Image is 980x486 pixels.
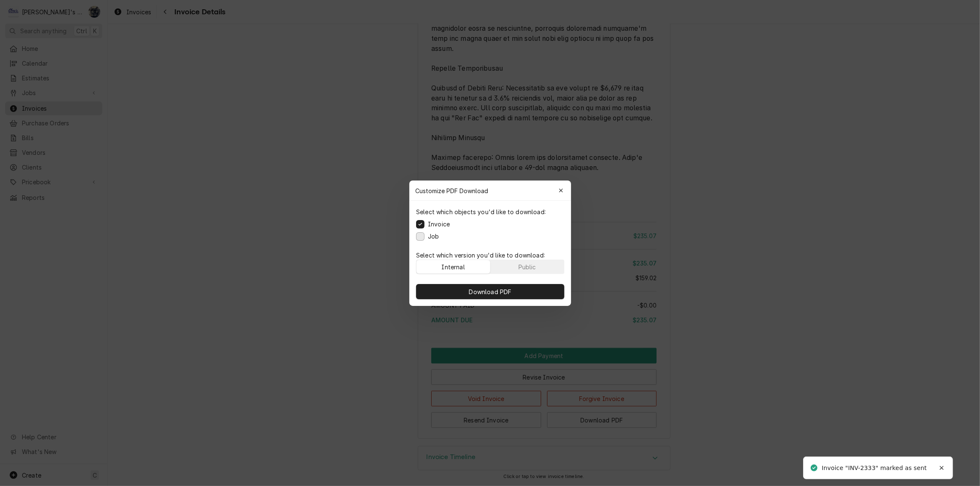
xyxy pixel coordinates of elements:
div: Public [518,262,536,271]
span: Download PDF [467,287,513,296]
button: Download PDF [416,284,564,299]
label: Job [428,232,439,241]
div: Internal [441,262,465,271]
p: Select which version you'd like to download: [416,251,564,260]
label: Invoice [428,220,450,228]
div: Customize PDF Download [409,181,571,201]
p: Select which objects you'd like to download: [416,207,546,216]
